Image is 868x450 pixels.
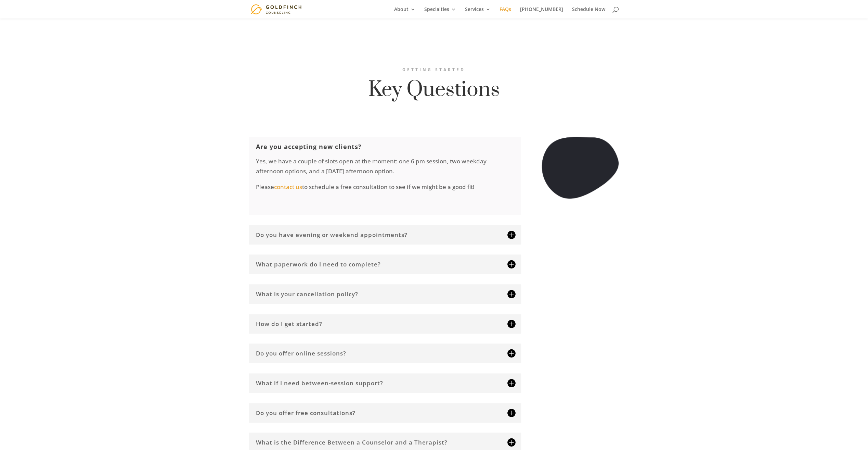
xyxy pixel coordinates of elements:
[274,183,302,191] a: contact us
[256,321,514,327] h5: How do I get started?
[256,157,514,182] p: Yes, we have a couple of slots open at the moment: one 6 pm session, two weekday afternoon option...
[465,7,491,18] a: Services
[256,182,514,198] p: Please to schedule a free consultation to see if we might be a good fit!
[256,350,514,356] h5: Do you offer online sessions?
[256,410,514,416] h5: Do you offer free consultations?
[500,7,511,18] a: FAQs
[256,380,514,386] h5: What if I need between-session support?
[520,7,563,18] a: [PHONE_NUMBER]
[542,137,619,199] img: art-gallery-56
[394,7,415,18] a: About
[314,66,554,77] h3: Getting started
[424,7,456,18] a: Specialties
[256,439,514,445] h5: What is the Difference Between a Counselor and a Therapist?
[256,291,514,297] h5: What is your cancellation policy?
[314,77,554,106] h2: Key Questions
[256,232,514,238] h5: Do you have evening or weekend appointments?
[572,7,605,18] a: Schedule Now
[251,4,303,14] img: Goldfinch Counseling
[256,261,514,267] h5: What paperwork do I need to complete?
[256,143,514,150] h5: Are you accepting new clients?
